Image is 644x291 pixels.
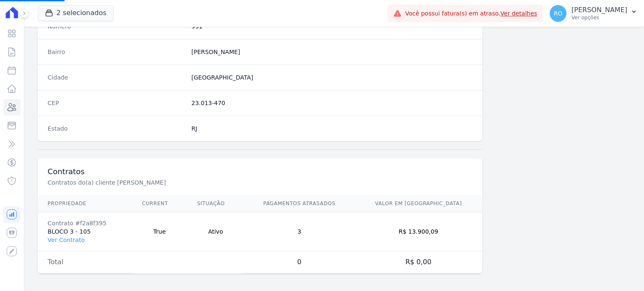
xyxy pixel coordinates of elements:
dt: CEP [48,99,185,107]
p: Ver opções [571,14,627,21]
td: 3 [244,212,354,251]
div: Contrato #f2a8f395 [48,219,122,227]
dd: 23.013-470 [192,99,473,107]
td: True [132,212,187,251]
a: Ver Contrato [48,237,85,243]
dt: Cidade [48,73,185,82]
span: Você possui fatura(s) em atraso. [405,9,537,18]
h3: Contratos [48,167,473,177]
td: Ativo [187,212,244,251]
dd: [PERSON_NAME] [192,48,473,56]
p: Contratos do(a) cliente [PERSON_NAME] [48,178,330,187]
td: R$ 0,00 [354,251,482,273]
th: Valor em [GEOGRAPHIC_DATA] [354,195,482,212]
dt: Estado [48,124,185,133]
th: Current [132,195,187,212]
span: RO [554,10,563,16]
dt: Bairro [48,48,185,56]
dd: [GEOGRAPHIC_DATA] [192,73,473,82]
button: RO [PERSON_NAME] Ver opções [543,2,644,25]
th: Pagamentos Atrasados [244,195,354,212]
a: Ver detalhes [501,10,538,17]
td: Total [38,251,132,273]
td: 0 [244,251,354,273]
td: R$ 13.900,09 [354,212,482,251]
dd: RJ [192,124,473,133]
th: Situação [187,195,244,212]
td: BLOCO 3 - 105 [38,212,132,251]
p: [PERSON_NAME] [571,6,627,14]
th: Propriedade [38,195,132,212]
button: 2 selecionados [38,5,114,21]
